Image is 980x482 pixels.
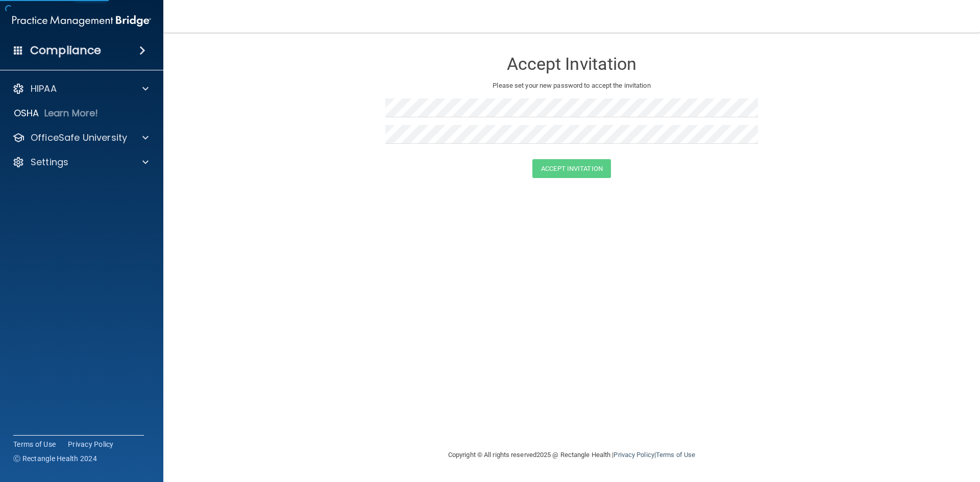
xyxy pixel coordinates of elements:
[14,107,39,119] p: OSHA
[393,80,750,92] p: Please set your new password to accept the invitation
[614,451,654,459] a: Privacy Policy
[44,107,99,119] p: Learn More!
[13,453,97,464] span: Ⓒ Rectangle Health 2024
[31,83,57,95] p: HIPAA
[656,451,695,459] a: Terms of Use
[30,43,101,58] h4: Compliance
[12,156,149,168] a: Settings
[13,439,56,449] a: Terms of Use
[12,11,151,31] img: PMB logo
[385,439,758,471] div: Copyright © All rights reserved 2025 @ Rectangle Health | |
[68,439,114,449] a: Privacy Policy
[385,55,758,73] h3: Accept Invitation
[31,156,68,168] p: Settings
[12,83,149,95] a: HIPAA
[532,159,611,178] button: Accept Invitation
[31,132,127,144] p: OfficeSafe University
[12,132,149,144] a: OfficeSafe University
